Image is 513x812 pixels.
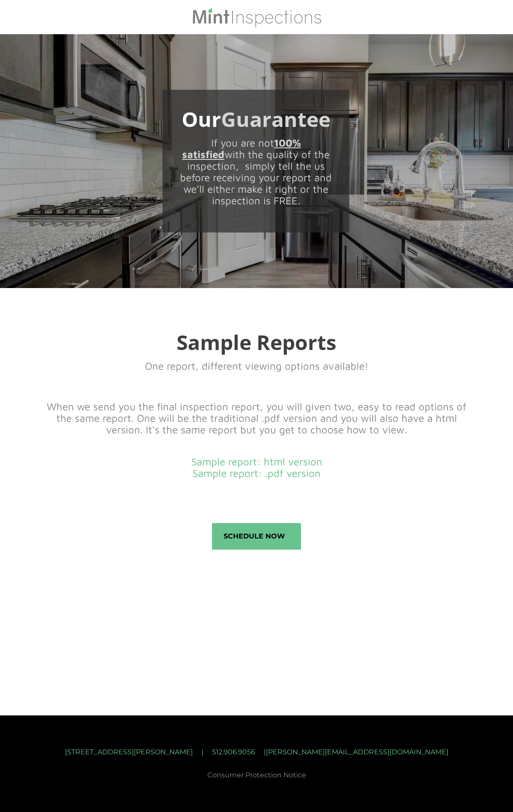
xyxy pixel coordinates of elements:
[221,105,330,133] font: Guarantee
[212,524,301,549] span: Schedule Now
[145,360,369,372] font: One report, different viewing options available!​
[274,137,301,149] strong: 100%
[65,748,448,756] font: [STREET_ADDRESS][PERSON_NAME] | 512.906.9056 | [PERSON_NAME][EMAIL_ADDRESS][DOMAIN_NAME]
[177,328,336,356] font: ​ ​Sample Reports
[180,137,332,206] font: If you are not with the quality of the inspection, simply tell the us before receiving your repor...
[191,456,322,468] a: Sample report: html version
[182,105,221,133] font: Our
[207,771,306,779] a: Consumer Protection Notice
[192,467,321,479] a: Sample report: .pdf version
[182,148,224,160] strong: satisfied
[212,523,301,550] a: Schedule Now
[47,400,466,435] font: When we send you the final inspection report, you will given two, easy to read options of the sam...
[192,7,322,27] img: Mint Inspections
